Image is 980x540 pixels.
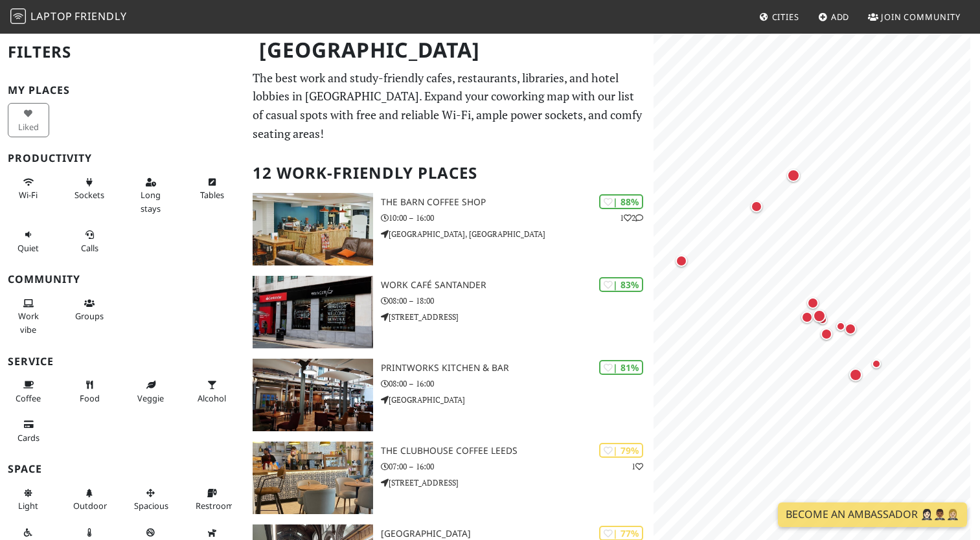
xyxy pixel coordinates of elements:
[806,303,832,329] div: Map marker
[69,374,111,409] button: Food
[137,392,164,404] span: Veggie
[69,172,111,206] button: Sockets
[8,152,237,164] h3: Productivity
[8,273,237,286] h3: Community
[381,460,653,473] p: 07:00 – 16:00
[8,374,49,409] button: Coffee
[778,502,967,527] a: Become an Ambassador 🤵🏻‍♀️🤵🏾‍♂️🤵🏼‍♀️
[249,32,650,68] h1: [GEOGRAPHIC_DATA]
[253,276,373,348] img: Work Café Santander
[381,212,653,224] p: 10:00 – 16:00
[8,293,49,340] button: Work vibe
[8,84,237,96] h3: My Places
[245,193,653,265] a: The Barn Coffee Shop | 88% 12 The Barn Coffee Shop 10:00 – 16:00 [GEOGRAPHIC_DATA], [GEOGRAPHIC_D...
[632,460,643,473] p: 1
[17,432,40,444] span: Credit cards
[253,359,373,431] img: Printworks Kitchen & Bar
[73,500,107,512] span: Outdoor area
[253,193,373,265] img: The Barn Coffee Shop
[245,276,653,348] a: Work Café Santander | 83% Work Café Santander 08:00 – 18:00 [STREET_ADDRESS]
[754,5,804,28] a: Cities
[794,304,820,330] div: Map marker
[813,5,855,28] a: Add
[381,394,653,406] p: [GEOGRAPHIC_DATA]
[141,189,161,214] span: Long stays
[18,500,38,512] span: Natural light
[599,277,643,292] div: | 83%
[744,194,769,219] div: Map marker
[80,392,100,404] span: Food
[843,362,869,388] div: Map marker
[381,528,653,539] h3: [GEOGRAPHIC_DATA]
[781,163,806,188] div: Map marker
[130,172,172,219] button: Long stays
[253,69,645,143] p: The best work and study-friendly cafes, restaurants, libraries, and hotel lobbies in [GEOGRAPHIC_...
[381,311,653,323] p: [STREET_ADDRESS]
[198,392,226,404] span: Alcohol
[30,9,73,23] span: Laptop
[8,172,49,206] button: Wi-Fi
[810,307,836,333] div: Map marker
[772,11,799,23] span: Cities
[863,351,889,377] div: Map marker
[863,5,966,28] a: Join Community
[69,224,111,258] button: Calls
[19,189,38,201] span: Stable Wi-Fi
[69,482,111,517] button: Outdoor
[831,11,850,23] span: Add
[381,363,653,374] h3: Printworks Kitchen & Bar
[8,482,49,517] button: Light
[381,197,653,208] h3: The Barn Coffee Shop
[74,189,104,201] span: Power sockets
[245,442,653,514] a: The Clubhouse Coffee Leeds | 79% 1 The Clubhouse Coffee Leeds 07:00 – 16:00 [STREET_ADDRESS]
[620,212,643,224] p: 1 2
[828,313,854,339] div: Map marker
[381,280,653,291] h3: Work Café Santander
[381,295,653,307] p: 08:00 – 18:00
[381,445,653,456] h3: The Clubhouse Coffee Leeds
[8,463,237,475] h3: Space
[8,224,49,258] button: Quiet
[881,11,961,23] span: Join Community
[192,482,233,517] button: Restroom
[8,32,237,72] h2: Filters
[16,392,41,404] span: Coffee
[74,9,126,23] span: Friendly
[196,500,234,512] span: Restroom
[381,477,653,489] p: [STREET_ADDRESS]
[838,316,863,342] div: Map marker
[192,172,233,206] button: Tables
[814,321,839,347] div: Map marker
[245,359,653,431] a: Printworks Kitchen & Bar | 81% Printworks Kitchen & Bar 08:00 – 16:00 [GEOGRAPHIC_DATA]
[8,355,237,368] h3: Service
[599,360,643,375] div: | 81%
[18,310,39,335] span: People working
[381,377,653,390] p: 08:00 – 16:00
[8,414,49,448] button: Cards
[17,242,39,254] span: Quiet
[253,153,645,193] h2: 12 Work-Friendly Places
[130,374,172,409] button: Veggie
[800,290,826,316] div: Map marker
[381,228,653,240] p: [GEOGRAPHIC_DATA], [GEOGRAPHIC_DATA]
[668,248,694,274] div: Map marker
[10,6,127,28] a: LaptopFriendly LaptopFriendly
[134,500,168,512] span: Spacious
[253,442,373,514] img: The Clubhouse Coffee Leeds
[75,310,104,322] span: Group tables
[192,374,233,409] button: Alcohol
[69,293,111,327] button: Groups
[10,8,26,24] img: LaptopFriendly
[599,194,643,209] div: | 88%
[599,443,643,458] div: | 79%
[200,189,224,201] span: Work-friendly tables
[81,242,98,254] span: Video/audio calls
[130,482,172,517] button: Spacious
